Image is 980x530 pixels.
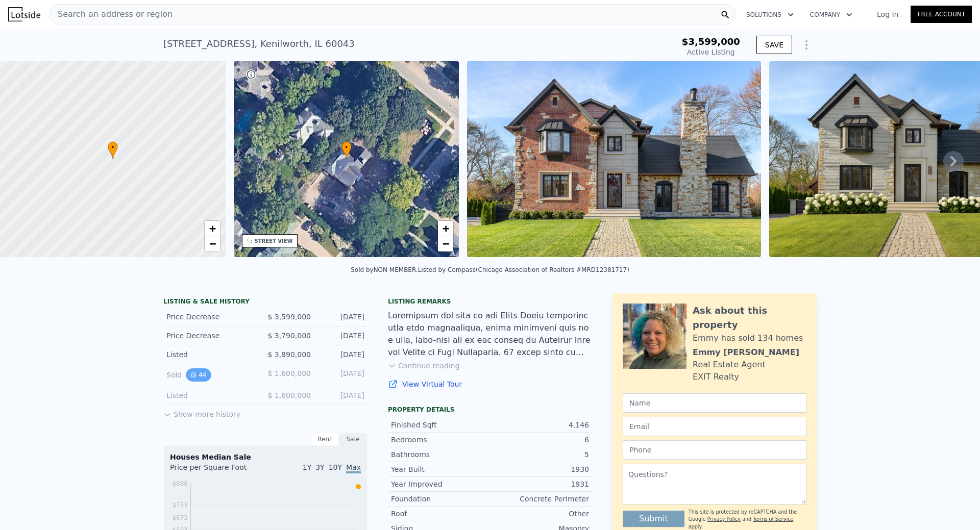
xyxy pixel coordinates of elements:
span: $ 3,599,000 [267,313,311,321]
div: Price Decrease [166,331,257,341]
span: • [341,143,352,152]
span: Max [346,463,361,473]
div: Bathrooms [391,449,490,460]
div: Finished Sqft [391,420,490,430]
button: Submit [623,511,684,527]
div: Emmy has sold 134 homes [693,332,803,344]
button: SAVE [756,36,792,54]
button: Show Options [796,35,817,55]
span: − [209,237,215,250]
span: $ 3,890,000 [267,350,311,359]
div: EXIT Realty [693,371,739,383]
div: LISTING & SALE HISTORY [163,297,367,308]
div: Year Built [391,464,490,474]
div: Foundation [391,494,490,504]
a: Terms of Service [753,516,793,522]
div: Price per Square Foot [170,462,265,478]
div: Other [490,509,589,519]
span: 1Y [303,463,311,471]
span: • [108,143,118,152]
div: STREET VIEW [255,237,293,245]
input: Email [623,417,806,436]
a: Privacy Policy [707,516,741,522]
button: Company [802,6,861,24]
span: 3Y [315,463,324,471]
div: Sold [166,368,257,382]
div: 1931 [490,479,589,489]
div: Loremipsum dol sita co adi Elits Doeiu temporinc utla etdo magnaaliqua, enima minimveni quis no e... [388,310,592,359]
span: + [443,222,449,235]
span: $ 1,600,000 [267,391,311,399]
span: $ 1,600,000 [267,369,311,377]
div: Sold by NON MEMBER . [351,266,418,273]
div: [DATE] [319,349,364,360]
a: Zoom out [205,236,220,251]
img: Sale: 139239655 Parcel: 23472844 [467,61,761,257]
span: Search an address or region [50,8,173,20]
div: Rent [310,433,339,446]
div: • [341,141,352,159]
div: Concrete Perimeter [490,494,589,504]
div: • [108,141,118,159]
div: Ask about this property [693,304,806,332]
img: Lotside [8,7,40,21]
input: Name [623,393,806,413]
div: [DATE] [319,331,364,341]
a: Free Account [911,6,972,23]
div: Emmy [PERSON_NAME] [693,346,799,359]
a: Log In [865,9,911,19]
span: − [443,237,449,250]
a: Zoom out [438,236,453,251]
div: Listed by Compass (Chicago Association of Realtors #MRD12381717) [418,266,629,273]
span: Active Listing [687,48,735,56]
div: [DATE] [319,390,364,400]
div: 6 [490,435,589,445]
div: 1930 [490,464,589,474]
span: + [209,222,215,235]
span: $3,599,000 [682,36,740,47]
div: 4,146 [490,420,589,430]
div: Roof [391,509,490,519]
div: Price Decrease [166,312,257,322]
button: Continue reading [388,361,460,371]
a: Zoom in [205,221,220,236]
div: 5 [490,449,589,460]
button: Solutions [738,6,802,24]
div: Bedrooms [391,435,490,445]
span: 10Y [329,463,342,471]
div: Listing remarks [388,297,592,306]
a: View Virtual Tour [388,379,592,389]
div: Listed [166,390,257,400]
span: $ 3,790,000 [267,332,311,340]
div: Sale [339,433,367,446]
button: Show more history [163,405,240,419]
tspan: $753 [172,501,188,509]
div: [STREET_ADDRESS] , Kenilworth , IL 60043 [163,37,355,51]
tspan: $673 [172,514,188,521]
input: Phone [623,440,806,460]
div: Listed [166,349,257,360]
div: Property details [388,406,592,414]
div: Houses Median Sale [170,452,361,462]
div: [DATE] [319,368,364,382]
tspan: $888 [172,480,188,487]
a: Zoom in [438,221,453,236]
div: [DATE] [319,312,364,322]
div: Year Improved [391,479,490,489]
div: Real Estate Agent [693,359,766,371]
button: View historical data [186,368,211,382]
